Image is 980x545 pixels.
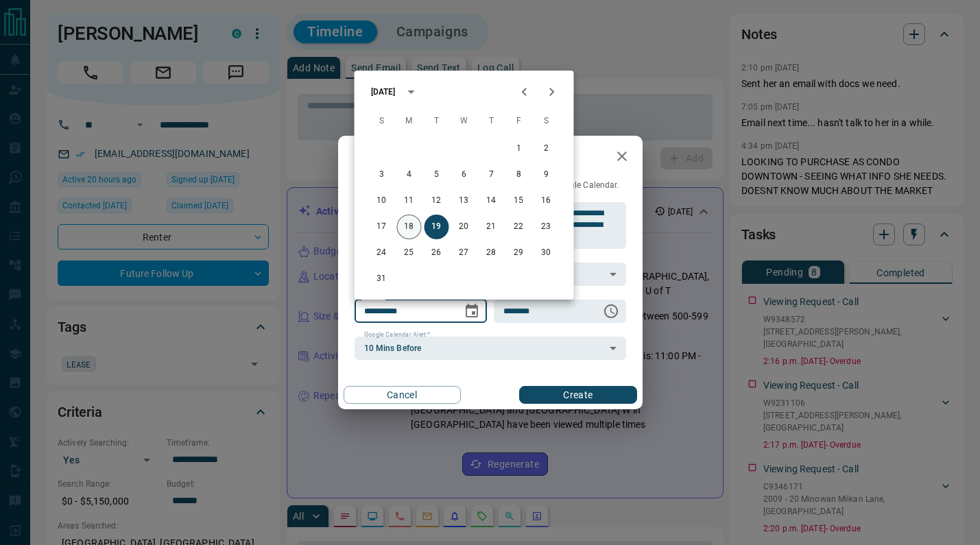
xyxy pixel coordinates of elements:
button: calendar view is open, switch to year view [399,80,422,104]
span: Monday [397,108,422,135]
span: Tuesday [425,108,449,135]
label: Google Calendar Alert [364,330,430,339]
button: 16 [534,189,559,213]
button: 23 [534,215,559,239]
button: 9 [534,162,559,187]
button: Choose date, selected date is Aug 19, 2025 [458,298,486,325]
button: 2 [534,136,559,161]
button: 6 [452,162,477,187]
button: 17 [370,215,394,239]
button: 15 [507,189,531,213]
button: Choose time, selected time is 6:00 PM [597,298,625,325]
button: 5 [425,162,449,187]
button: 24 [370,241,394,265]
button: 18 [397,215,422,239]
button: Next month [538,78,566,106]
button: 8 [507,162,531,187]
button: 14 [479,189,504,213]
button: 4 [397,162,422,187]
button: 21 [479,215,504,239]
button: 7 [479,162,504,187]
button: 27 [452,241,477,265]
button: Cancel [344,386,461,404]
h2: New Task [338,136,430,180]
span: Saturday [534,108,559,135]
button: 26 [425,241,449,265]
button: 12 [425,189,449,213]
button: 28 [479,241,504,265]
button: 29 [507,241,531,265]
button: 30 [534,241,559,265]
button: 1 [507,136,531,161]
div: 10 Mins Before [355,337,626,360]
button: 19 [425,215,449,239]
button: 22 [507,215,531,239]
label: Date [364,293,381,302]
button: 11 [397,189,422,213]
span: Friday [507,108,531,135]
button: 13 [452,189,477,213]
span: Sunday [370,108,394,135]
label: Time [503,293,521,302]
button: Create [519,386,636,404]
div: [DATE] [371,86,396,98]
span: Wednesday [452,108,477,135]
button: Previous month [511,78,538,106]
button: 3 [370,162,394,187]
span: Thursday [479,108,504,135]
button: 20 [452,215,477,239]
button: 10 [370,189,394,213]
button: 31 [370,267,394,291]
button: 25 [397,241,422,265]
